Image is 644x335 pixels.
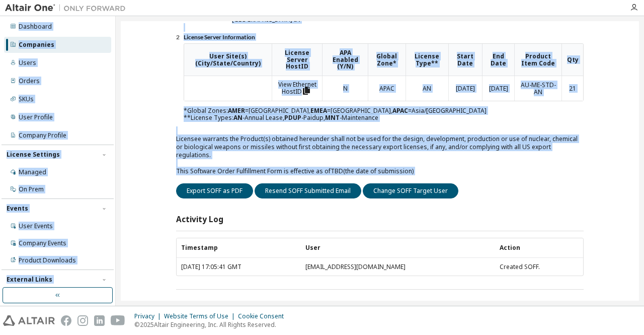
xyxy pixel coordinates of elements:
div: Product Downloads [19,256,76,264]
th: User [300,238,495,258]
a: View Ethernet HostID [278,80,316,96]
td: APAC [368,76,406,101]
div: Orders [19,77,40,85]
div: On Prem [19,185,44,193]
img: youtube.svg [111,315,125,326]
td: [EMAIL_ADDRESS][DOMAIN_NAME] [300,258,495,276]
td: 21 [561,76,583,101]
img: altair_logo.svg [3,315,55,326]
b: AN [233,113,243,122]
th: Action [495,238,583,258]
img: facebook.svg [61,315,71,326]
li: License Server Information [184,34,584,42]
td: [DATE] 17:05:41 GMT [177,258,300,276]
td: [GEOGRAPHIC_DATA] IN [232,16,459,23]
td: AU-ME-STD-AN [514,76,561,101]
div: Company Events [19,239,66,247]
img: linkedin.svg [94,315,105,326]
div: Dashboard [19,23,52,31]
td: [DATE] [482,76,514,101]
th: License Type** [406,44,448,76]
th: Start Date [448,44,482,76]
div: Cookie Consent [238,312,290,320]
div: SKUs [19,95,34,103]
td: AN [406,76,448,101]
div: External Links [7,276,52,284]
td: Created SOFF. [495,258,583,276]
th: Product Item Code [514,44,561,76]
td: N [322,76,368,101]
td: [DATE] [448,76,482,101]
th: License Server HostID [272,44,322,76]
img: Altair One [5,3,131,13]
button: Export SOFF as PDF [176,183,253,198]
div: License Settings [7,151,60,159]
div: Website Terms of Use [164,312,238,320]
div: Events [7,205,28,213]
b: PDUP [284,113,301,122]
div: Users [19,59,36,67]
h3: Activity Log [176,215,223,225]
th: User Site(s) (City/State/Country) [184,44,272,76]
div: Companies [19,41,54,49]
button: Resend SOFF Submitted Email [255,183,361,198]
div: Company Profile [19,131,66,140]
th: APA Enabled (Y/N) [322,44,368,76]
img: instagram.svg [77,315,88,326]
th: Qty [561,44,583,76]
b: APAC [392,106,408,115]
div: User Events [19,222,53,230]
div: Managed [19,168,46,176]
b: EMEA [310,106,327,115]
button: Change SOFF Target User [363,183,458,198]
div: *Global Zones: =[GEOGRAPHIC_DATA], =[GEOGRAPHIC_DATA], =Asia/[GEOGRAPHIC_DATA] **License Types: -... [184,43,584,121]
th: Global Zone* [368,44,406,76]
th: Timestamp [177,238,300,258]
div: Privacy [134,312,164,320]
p: © 2025 Altair Engineering, Inc. All Rights Reserved. [134,320,290,329]
b: AMER [228,106,245,115]
th: End Date [482,44,514,76]
b: MNT [325,113,340,122]
div: User Profile [19,113,53,121]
